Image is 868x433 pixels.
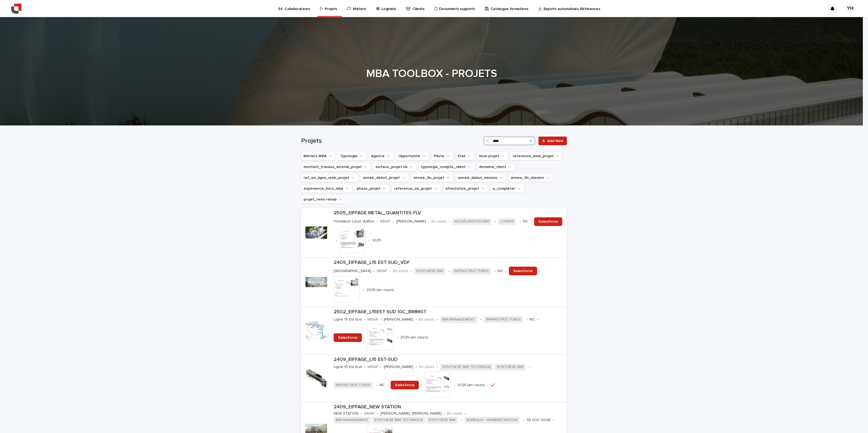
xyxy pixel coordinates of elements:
[452,218,491,225] span: MODÉLISATION BIM
[416,365,417,369] p: •
[301,195,346,204] button: projet_reno-rehab
[432,219,447,224] p: En cours
[391,381,419,389] a: Salesforce
[419,163,474,171] button: typologie_compte_client
[419,365,434,369] p: En cours
[369,238,370,243] p: •
[396,152,429,160] button: Opportunité
[396,219,426,224] p: [PERSON_NAME]
[301,355,567,402] a: 2409_EIFFAGE_L15 EST-SUDLigne 15 Est Sud•MBAIF•[PERSON_NAME]•En cours•SYNTHESE BIM TECHNIQUESYNTH...
[390,269,391,273] p: •
[393,269,408,273] p: En cours
[428,219,429,224] p: •
[372,238,381,243] p: 2025
[846,4,854,13] div: YH
[484,137,535,145] input: Search
[465,411,466,416] p: •
[498,218,516,225] span: LOISIRS
[449,219,450,224] p: •
[364,317,365,322] p: •
[416,317,417,322] p: •
[377,411,378,416] p: •
[547,139,563,143] span: Add New
[510,152,563,160] button: reference_web_projet
[301,184,352,193] button: experience_hors_mba
[436,317,438,322] p: •
[538,220,558,224] span: Salesforce
[448,269,450,273] p: •
[419,317,434,322] p: En cours
[523,219,528,224] p: NC
[381,411,442,416] p: [PERSON_NAME], [PERSON_NAME]
[301,163,371,171] button: montant_travaux_arrondi_projet
[334,404,565,410] p: 2409_EIFFAGE_NEW STATION
[376,219,378,224] p: •
[455,173,506,182] button: annee_debut_mission
[393,219,394,224] p: •
[537,317,539,322] p: •
[364,365,365,369] p: •
[334,219,374,224] p: Fondation Louis Vuitton
[505,269,507,273] p: •
[539,269,541,273] p: •
[366,288,394,292] p: 2025-(en cours)
[457,383,485,387] p: 2025-(en cours)
[440,364,493,370] span: SYNTHESE BIM TECHNIQUE
[334,317,362,322] p: Ligne 15 Est Sud
[526,418,551,422] p: 95 000 000€
[354,184,390,193] button: phase_projet
[494,364,526,370] span: SYNTHÈSE BIM
[431,152,453,160] button: Pilote
[334,260,565,266] p: 2409_EIFFAGE_L15 EST-SUD_VDF
[387,383,388,387] p: •
[336,238,337,243] p: •
[338,336,358,340] span: Salesforce
[508,173,553,182] button: annee_fin_mission
[526,317,528,322] p: •
[334,333,362,342] a: Salesforce
[397,335,398,340] p: •
[334,382,373,389] span: INFRASTRUCTURES
[436,365,438,369] p: •
[392,184,441,193] button: reference_ok_projet
[444,411,445,416] p: •
[455,152,474,160] button: Etat
[380,317,382,322] p: •
[443,184,488,193] button: attestation_projet
[519,219,521,224] p: •
[414,268,445,274] span: SYNTHÈSE BIM
[447,411,462,416] p: En cours
[372,417,425,424] span: SYNTHESE BIM TECHNIQUE
[334,210,565,216] p: 2505_EIFFAGE METAL_QUANTITES FLV
[538,137,567,145] a: Add New
[490,184,524,193] button: a_completer
[334,417,371,424] span: BIM MANAGEMENT
[411,173,453,182] button: annee_fin_projet
[301,152,336,160] button: Métiers MBA
[301,173,358,182] button: ref_en_ligne_web_projet
[477,152,508,160] button: Nom projet
[380,219,391,224] p: MBAIF
[301,307,567,354] a: 2502_EIFFAGE_L15EST SUD IGC_BIMMGTLigne 15 Est Sud•MBAIF•[PERSON_NAME]•En cours•BIM MANAGEMENT•IN...
[513,269,533,273] span: Salesforce
[380,365,382,369] p: •
[487,383,489,387] p: •
[363,288,364,292] p: •
[301,258,567,307] a: 2409_EIFFAGE_L15 EST-SUD_VDF[GEOGRAPHIC_DATA]•MBAIF•En cours•SYNTHÈSE BIM•INFRASTRUCTURES•NC•Sale...
[534,217,562,226] a: Salesforce
[400,335,428,340] p: 2025-(en cours)
[395,383,414,387] span: Salesforce
[384,365,413,369] p: [PERSON_NAME]
[334,357,565,363] p: 2409_EIFFAGE_L15 EST-SUD
[301,208,567,258] a: 2505_EIFFAGE METAL_QUANTITES FLVFondation Louis Vuitton•MBAIF•[PERSON_NAME]•En cours•MODÉLISATION...
[509,267,537,275] a: Salesforce
[334,365,362,369] p: Ligne 15 Est Sud
[494,269,496,273] p: •
[523,418,524,422] p: •
[299,67,564,80] h1: MBA TOOLBOX - PROJETS
[377,269,387,273] p: MBAIF
[334,269,371,273] p: [GEOGRAPHIC_DATA]
[373,269,375,273] p: •
[498,269,503,273] p: NC
[373,163,416,171] button: surface_projet nb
